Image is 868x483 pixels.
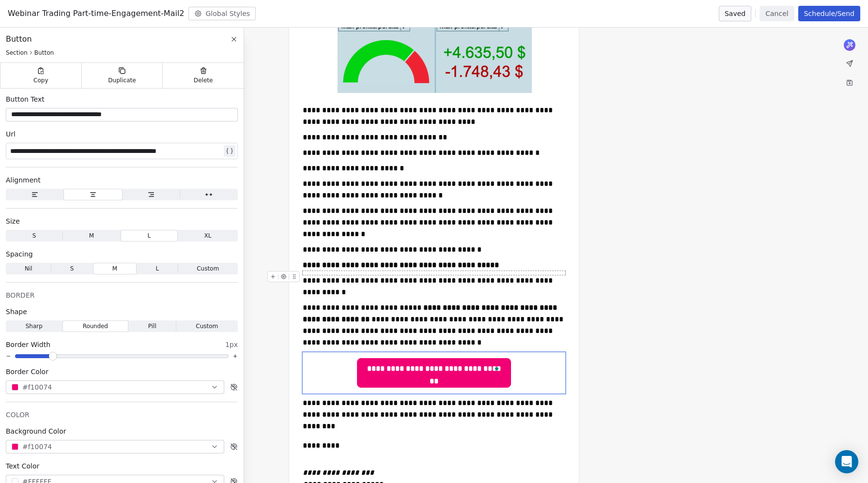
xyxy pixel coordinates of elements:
[6,410,238,420] div: COLOR
[719,6,751,21] button: Saved
[34,49,54,57] span: Button
[6,290,238,300] div: BORDER
[196,322,218,331] span: Custom
[6,33,32,45] span: Button
[26,322,43,331] span: Sharp
[32,231,36,240] span: S
[194,76,213,84] span: Delete
[89,231,94,240] span: M
[25,264,32,273] span: Nil
[6,94,45,104] span: Button Text
[6,307,27,317] span: Shape
[6,461,39,471] span: Text Color
[188,7,256,20] button: Global Styles
[6,249,33,259] span: Spacing
[22,382,52,392] span: #f10074
[835,450,858,473] div: Open Intercom Messenger
[204,231,211,240] span: XL
[8,8,185,19] span: Webinar Trading Part-time-Engagement-Mail2
[6,49,28,57] span: Section
[225,340,238,349] span: 1px
[6,426,66,436] span: Background Color
[70,264,74,273] span: S
[759,6,794,21] button: Cancel
[6,216,20,226] span: Size
[6,175,41,185] span: Alignment
[197,264,219,273] span: Custom
[155,264,159,273] span: L
[357,359,511,379] span: To enrich screen reader interactions, please activate Accessibility in Grammarly extension settings
[6,367,48,377] span: Border Color
[108,76,136,84] span: Duplicate
[33,76,48,84] span: Copy
[798,6,860,21] button: Schedule/Send
[148,322,156,331] span: Pill
[6,440,224,453] button: #f10074
[6,380,224,394] button: #f10074
[22,442,52,452] span: #f10074
[6,340,50,349] span: Border Width
[6,129,15,139] span: Url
